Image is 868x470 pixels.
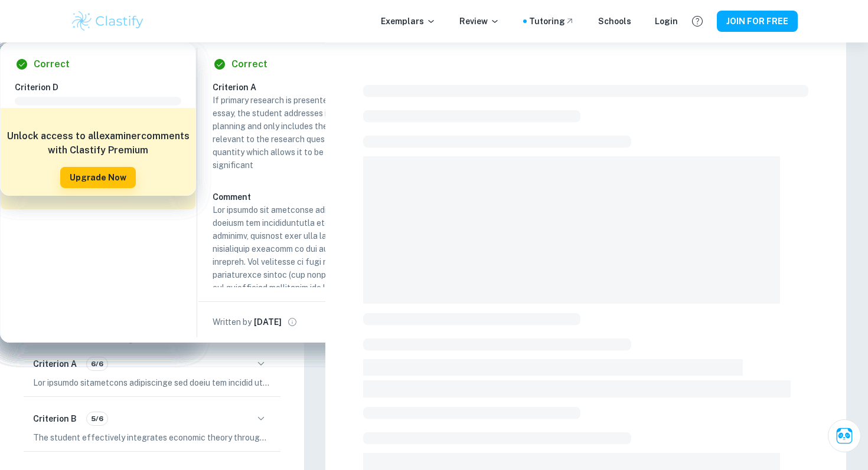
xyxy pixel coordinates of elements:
img: Clastify logo [70,9,145,33]
h6: Criterion A [33,357,77,370]
a: Schools [598,15,631,28]
a: Login [655,15,678,28]
p: Review [459,15,500,28]
button: JOIN FOR FREE [717,11,798,32]
h6: Criterion B [33,412,77,425]
h6: Criterion A [213,81,389,94]
h6: Correct [231,57,267,71]
p: Lor ipsumdo sitametcons adipiscinge sed doeiu tem incidid ut lab etdol ma ali enimadmin, veniamqu... [33,376,271,389]
button: Upgrade Now [60,167,136,188]
p: If primary research is presented in the essay, the student addresses its careful planning and onl... [213,94,379,172]
h6: Criterion D [15,81,191,94]
button: Help and Feedback [687,11,707,31]
p: Exemplars [381,15,436,28]
h6: Unlock access to all examiner comments with Clastify Premium [6,129,190,157]
button: View full profile [284,314,301,330]
p: Written by [213,315,252,328]
span: 6/6 [87,359,107,369]
button: Ask Clai [828,419,861,452]
h6: Comment [213,190,379,203]
a: Tutoring [529,15,575,28]
h6: Correct [34,57,70,71]
p: The student effectively integrates economic theory throughout the analysis, demonstrating a sound... [33,431,271,444]
h6: [DATE] [254,315,282,328]
span: 5/6 [87,413,107,424]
